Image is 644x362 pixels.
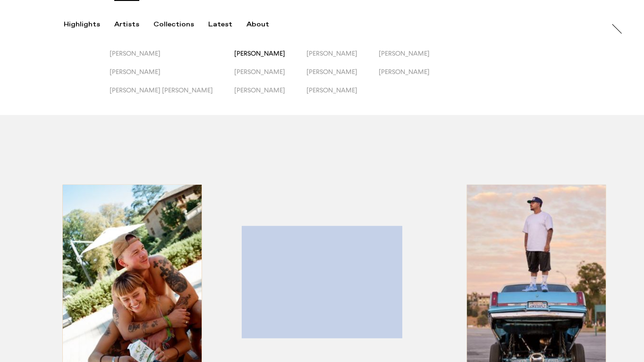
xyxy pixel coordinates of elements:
[64,20,100,29] div: Highlights
[110,86,213,94] span: [PERSON_NAME] [PERSON_NAME]
[306,68,379,86] button: [PERSON_NAME]
[110,68,234,86] button: [PERSON_NAME]
[246,20,283,29] button: About
[110,49,234,68] button: [PERSON_NAME]
[114,20,153,29] button: Artists
[234,86,306,105] button: [PERSON_NAME]
[306,49,379,68] button: [PERSON_NAME]
[306,49,357,57] span: [PERSON_NAME]
[306,86,357,94] span: [PERSON_NAME]
[306,68,357,75] span: [PERSON_NAME]
[234,86,285,94] span: [PERSON_NAME]
[64,20,114,29] button: Highlights
[110,49,161,57] span: [PERSON_NAME]
[110,86,234,105] button: [PERSON_NAME] [PERSON_NAME]
[246,20,269,29] div: About
[208,20,232,29] div: Latest
[234,68,306,86] button: [PERSON_NAME]
[234,49,285,57] span: [PERSON_NAME]
[234,49,306,68] button: [PERSON_NAME]
[153,20,208,29] button: Collections
[379,68,430,75] span: [PERSON_NAME]
[379,49,451,68] button: [PERSON_NAME]
[234,68,285,75] span: [PERSON_NAME]
[110,68,161,75] span: [PERSON_NAME]
[306,86,379,105] button: [PERSON_NAME]
[114,20,139,29] div: Artists
[379,68,451,86] button: [PERSON_NAME]
[379,49,430,57] span: [PERSON_NAME]
[208,20,246,29] button: Latest
[153,20,194,29] div: Collections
